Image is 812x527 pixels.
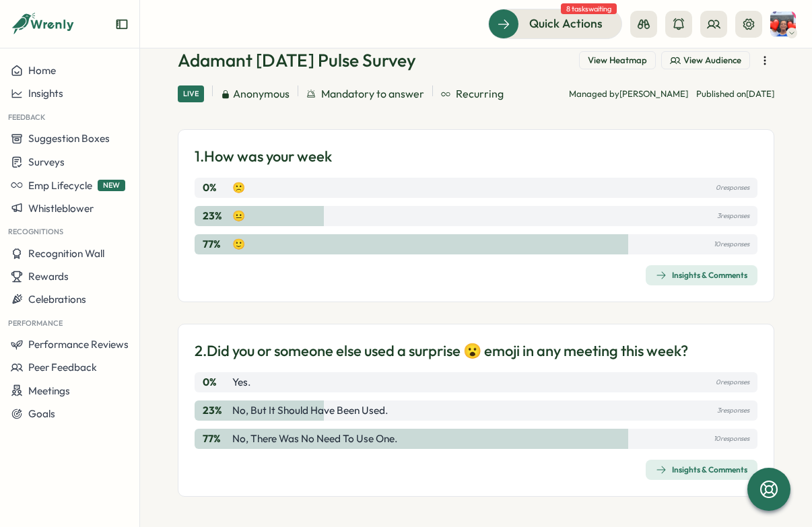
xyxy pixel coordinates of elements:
button: View Heatmap [579,51,656,70]
p: 77 % [203,431,230,446]
span: Recurring [456,85,504,102]
button: Insights & Comments [646,265,757,285]
p: 0 % [203,180,230,195]
button: Insights & Comments [646,460,757,480]
span: Whistleblower [28,202,94,215]
div: Insights & Comments [656,464,747,475]
span: Insights [28,87,63,100]
p: 3 responses [717,209,749,223]
p: 1. How was your week [195,146,332,167]
span: Goals [28,407,55,420]
p: 😐 [232,209,245,223]
span: Home [28,64,56,77]
span: View Heatmap [588,55,647,67]
span: View Audience [683,55,741,67]
p: 0 % [203,375,230,390]
h1: Adamant [DATE] Pulse Survey [178,48,416,72]
div: Live [178,85,204,102]
p: 🙁 [232,180,245,195]
p: 77 % [203,237,230,252]
div: Insights & Comments [656,270,747,281]
span: Performance Reviews [28,338,129,351]
p: Yes. [232,375,250,390]
span: Quick Actions [529,15,603,32]
p: 23 % [203,403,230,418]
p: Managed by [569,88,688,100]
button: Expand sidebar [115,17,129,31]
span: [DATE] [746,88,774,99]
span: Emp Lifecycle [28,179,92,192]
span: Anonymous [233,85,290,102]
button: View Audience [661,51,750,70]
span: Rewards [28,270,69,283]
button: Quick Actions [488,9,622,38]
p: 3 responses [717,403,749,418]
span: Mandatory to answer [321,85,424,102]
p: 0 responses [716,180,749,195]
img: Anne Fraser-Vatto [770,11,796,37]
p: 2. Did you or someone else used a surprise 😮 emoji in any meeting this week? [195,341,688,361]
p: No, there was no need to use one. [232,431,397,446]
span: [PERSON_NAME] [619,88,688,99]
span: Celebrations [28,293,86,306]
span: Recognition Wall [28,247,104,260]
p: No, but it should have been used. [232,403,388,418]
p: 0 responses [716,375,749,390]
span: Suggestion Boxes [28,132,110,145]
p: 10 responses [714,431,749,446]
span: NEW [98,180,125,191]
p: 🙂 [232,237,245,252]
p: 10 responses [714,237,749,252]
span: Peer Feedback [28,361,97,374]
span: Meetings [28,384,70,397]
span: 8 tasks waiting [561,3,617,14]
span: Surveys [28,155,65,168]
p: Published on [696,88,774,100]
p: 23 % [203,209,230,223]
